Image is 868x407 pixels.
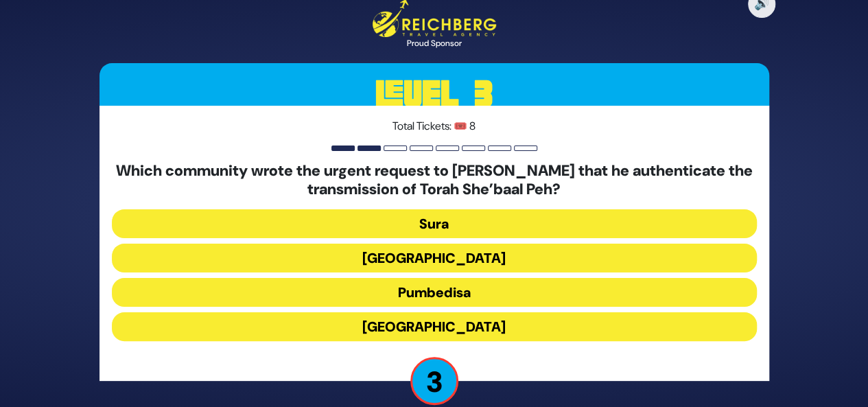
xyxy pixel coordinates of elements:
div: Proud Sponsor [373,37,496,49]
h5: Which community wrote the urgent request to [PERSON_NAME] that he authenticate the transmission o... [112,162,757,198]
button: Pumbedisa [112,278,757,307]
h3: Level 3 [99,63,769,125]
button: [GEOGRAPHIC_DATA] [112,244,757,272]
button: Sura [112,209,757,238]
p: 3 [410,357,458,405]
button: [GEOGRAPHIC_DATA] [112,312,757,341]
p: Total Tickets: 🎟️ 8 [112,118,757,135]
